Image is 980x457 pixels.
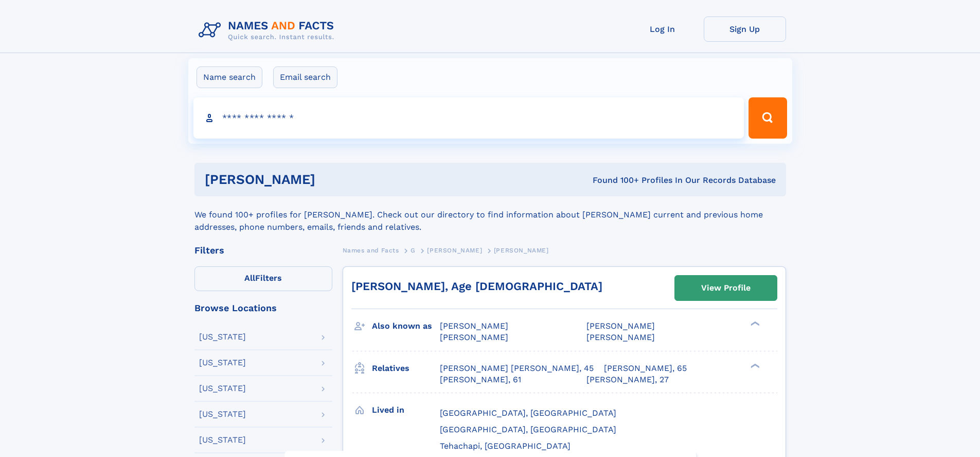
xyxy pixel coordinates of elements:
[427,247,482,254] span: [PERSON_NAME]
[194,196,786,233] div: We found 100+ profiles for [PERSON_NAME]. Check out our directory to find information about [PERS...
[494,247,549,254] span: [PERSON_NAME]
[244,273,255,283] span: All
[193,97,744,139] input: search input
[194,16,343,44] img: Logo Names and Facts
[675,276,777,300] a: View Profile
[194,266,332,291] label: Filters
[586,321,655,331] span: [PERSON_NAME]
[454,175,776,186] div: Found 100+ Profiles In Our Records Database
[351,280,602,293] a: [PERSON_NAME], Age [DEMOGRAPHIC_DATA]
[749,97,787,139] button: Search Button
[199,359,246,367] div: [US_STATE]
[411,244,416,257] a: G
[194,246,332,255] div: Filters
[440,332,508,342] span: [PERSON_NAME]
[586,332,655,342] span: [PERSON_NAME]
[199,333,246,341] div: [US_STATE]
[586,374,669,385] a: [PERSON_NAME], 27
[440,408,616,418] span: [GEOGRAPHIC_DATA], [GEOGRAPHIC_DATA]
[411,247,416,254] span: G
[372,360,440,377] h3: Relatives
[194,303,332,313] div: Browse Locations
[273,66,337,88] label: Email search
[440,321,508,331] span: [PERSON_NAME]
[427,244,482,257] a: [PERSON_NAME]
[701,276,751,300] div: View Profile
[604,363,687,374] a: [PERSON_NAME], 65
[440,374,521,385] a: [PERSON_NAME], 61
[372,401,440,419] h3: Lived in
[372,317,440,335] h3: Also known as
[343,244,399,257] a: Names and Facts
[199,410,246,418] div: [US_STATE]
[199,436,246,444] div: [US_STATE]
[621,16,704,42] a: Log In
[748,362,760,369] div: ❯
[440,441,571,451] span: Tehachapi, [GEOGRAPHIC_DATA]
[205,173,454,186] h1: [PERSON_NAME]
[197,66,262,88] label: Name search
[440,363,594,374] a: [PERSON_NAME] [PERSON_NAME], 45
[440,425,616,434] span: [GEOGRAPHIC_DATA], [GEOGRAPHIC_DATA]
[748,320,760,327] div: ❯
[704,16,786,42] a: Sign Up
[199,384,246,393] div: [US_STATE]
